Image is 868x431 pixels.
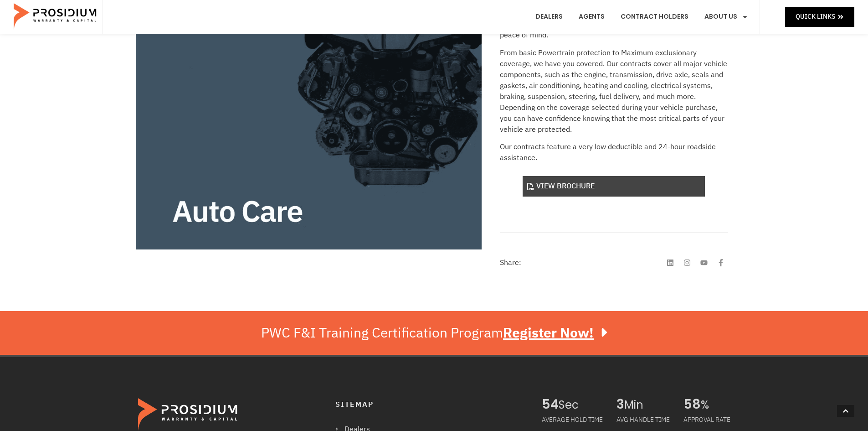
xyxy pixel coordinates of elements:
[785,7,854,26] a: Quick Links
[796,11,835,22] span: Quick Links
[500,47,728,135] p: From basic Powertrain protection to Maximum exclusionary coverage, we have you covered. Our contr...
[500,141,728,163] p: Our contracts feature a very low deductible and 24-hour roadside assistance.
[616,398,624,412] span: 3
[500,259,521,266] h4: Share:
[261,325,607,341] div: PWC F&I Training Certification Program
[559,398,603,412] span: Sec
[542,412,603,428] div: AVERAGE HOLD TIME
[624,398,670,412] span: Min
[683,398,701,412] span: 58
[616,412,670,428] div: AVG HANDLE TIME
[523,176,705,197] a: View Brochure
[335,398,524,411] h4: Sitemap
[542,398,559,412] span: 54
[701,398,730,412] span: %
[503,322,594,343] u: Register Now!
[683,412,730,428] div: APPROVAL RATE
